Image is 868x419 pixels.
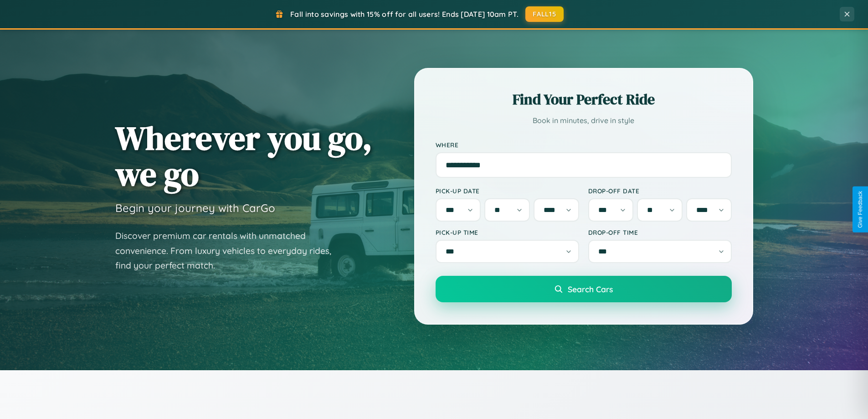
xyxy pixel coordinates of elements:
h2: Find Your Perfect Ride [436,89,732,109]
h1: Wherever you go, we go [115,120,372,192]
label: Drop-off Date [588,187,732,195]
span: Search Cars [568,284,613,294]
label: Pick-up Date [436,187,579,195]
p: Book in minutes, drive in style [436,114,732,127]
label: Drop-off Time [588,228,732,236]
button: FALL15 [525,6,564,22]
h3: Begin your journey with CarGo [115,201,275,215]
button: Search Cars [436,276,732,302]
div: Give Feedback [857,191,863,228]
p: Discover premium car rentals with unmatched convenience. From luxury vehicles to everyday rides, ... [115,228,343,273]
label: Where [436,141,732,149]
label: Pick-up Time [436,228,579,236]
span: Fall into savings with 15% off for all users! Ends [DATE] 10am PT. [290,10,519,19]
